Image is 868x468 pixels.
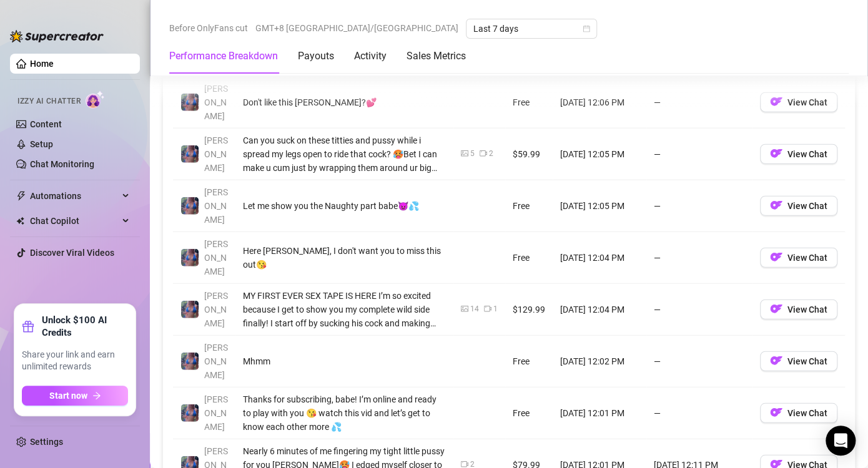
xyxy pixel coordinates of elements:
[760,359,837,369] a: OFView Chat
[553,284,646,336] td: [DATE] 12:04 PM
[646,129,752,180] td: —
[787,97,827,107] span: View Chat
[30,248,114,258] a: Discover Viral Videos
[787,149,827,159] span: View Chat
[505,77,553,129] td: Free
[760,203,837,213] a: OFView Chat
[204,84,228,121] span: [PERSON_NAME]
[243,199,446,213] div: Let me show you the Naughty part babe😈💦
[505,232,553,284] td: Free
[646,388,752,439] td: —
[243,289,446,330] div: MY FIRST EVER SEX TAPE IS HERE I’m so excited because I get to show you my complete wild side fin...
[49,391,87,401] span: Start now
[181,301,199,318] img: Jaylie
[505,388,553,439] td: Free
[181,94,199,111] img: Jaylie
[770,199,782,212] img: OF
[10,30,104,42] img: logo-BBDzfeDw.svg
[181,145,199,163] img: Jaylie
[461,150,468,157] span: picture
[243,244,446,271] div: Here [PERSON_NAME], I don't want you to miss this out😘
[86,90,105,109] img: AI Chatter
[30,59,54,69] a: Home
[169,19,248,37] span: Before OnlyFans cut
[204,343,228,380] span: [PERSON_NAME]
[505,129,553,180] td: $59.99
[770,354,782,367] img: OF
[255,19,458,37] span: GMT+8 [GEOGRAPHIC_DATA]/[GEOGRAPHIC_DATA]
[243,392,446,434] div: Thanks for subscribing, babe! I’m online and ready to play with you 😘 watch this vid and let’s ge...
[30,437,63,447] a: Settings
[760,144,837,164] button: OFView Chat
[760,300,837,319] button: OFView Chat
[770,406,782,419] img: OF
[484,305,491,313] span: video-camera
[760,92,837,112] button: OFView Chat
[787,356,827,366] span: View Chat
[760,100,837,110] a: OFView Chat
[92,391,101,400] span: arrow-right
[480,150,487,157] span: video-camera
[505,284,553,336] td: $129.99
[493,303,498,315] div: 1
[583,25,590,32] span: calendar
[407,49,466,64] div: Sales Metrics
[787,253,827,263] span: View Chat
[505,336,553,388] td: Free
[473,19,589,38] span: Last 7 days
[204,239,228,276] span: [PERSON_NAME]
[646,336,752,388] td: —
[505,180,553,232] td: Free
[553,129,646,180] td: [DATE] 12:05 PM
[646,180,752,232] td: —
[169,49,278,64] div: Performance Breakdown
[553,388,646,439] td: [DATE] 12:01 PM
[243,134,446,175] div: Can you suck on these titties and pussy while i spread my legs open to ride that cock? 🥵Bet I can...
[461,305,468,313] span: picture
[243,95,446,109] div: Don't like this [PERSON_NAME]?💕
[760,248,837,268] button: OFView Chat
[646,284,752,336] td: —
[489,148,493,160] div: 2
[770,251,782,263] img: OF
[204,135,228,173] span: [PERSON_NAME]
[16,217,24,225] img: Chat Copilot
[22,320,34,333] span: gift
[760,196,837,216] button: OFView Chat
[760,307,837,317] a: OFView Chat
[787,201,827,211] span: View Chat
[30,211,119,231] span: Chat Copilot
[298,49,334,64] div: Payouts
[181,353,199,370] img: Jaylie
[30,186,119,206] span: Automations
[760,403,837,423] button: OFView Chat
[204,187,228,225] span: [PERSON_NAME]
[17,95,81,107] span: Izzy AI Chatter
[204,291,228,328] span: [PERSON_NAME]
[760,255,837,265] a: OFView Chat
[553,336,646,388] td: [DATE] 12:02 PM
[30,119,62,129] a: Content
[22,349,128,373] span: Share your link and earn unlimited rewards
[470,303,479,315] div: 14
[204,394,228,432] span: [PERSON_NAME]
[354,49,387,64] div: Activity
[181,249,199,266] img: Jaylie
[553,77,646,129] td: [DATE] 12:06 PM
[30,139,53,149] a: Setup
[461,461,468,468] span: video-camera
[646,77,752,129] td: —
[760,152,837,162] a: OFView Chat
[770,147,782,160] img: OF
[470,148,475,160] div: 5
[42,314,128,339] strong: Unlock $100 AI Credits
[770,303,782,315] img: OF
[181,404,199,422] img: Jaylie
[243,354,446,368] div: Mhmm
[30,159,94,169] a: Chat Monitoring
[16,191,26,201] span: thunderbolt
[760,411,837,421] a: OFView Chat
[787,408,827,418] span: View Chat
[646,232,752,284] td: —
[181,197,199,215] img: Jaylie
